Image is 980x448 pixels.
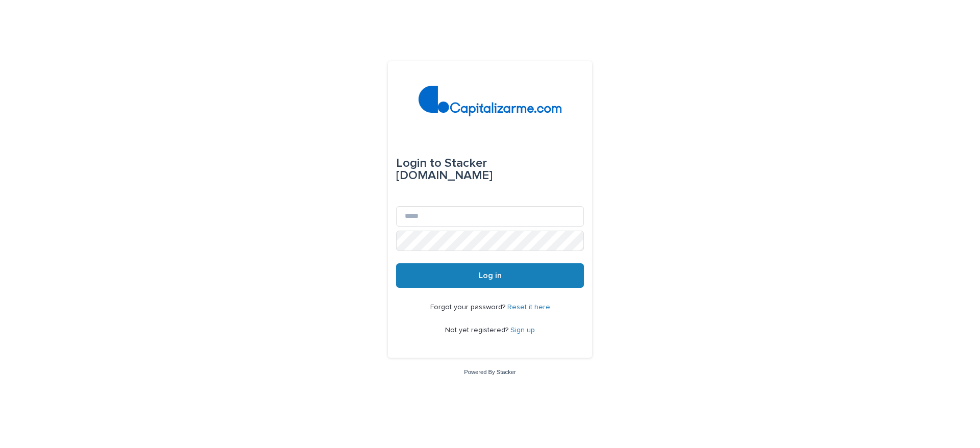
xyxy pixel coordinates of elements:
[396,149,584,190] div: Stacker [DOMAIN_NAME]
[464,369,516,375] a: Powered By Stacker
[510,327,535,334] a: Sign up
[479,271,502,280] span: Log in
[396,157,442,169] span: Login to
[430,304,507,311] span: Forgot your password?
[445,327,510,334] span: Not yet registered?
[396,263,584,288] button: Log in
[419,86,562,116] img: 4arMvv9wSvmHTHbXwTim
[507,304,550,311] a: Reset it here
